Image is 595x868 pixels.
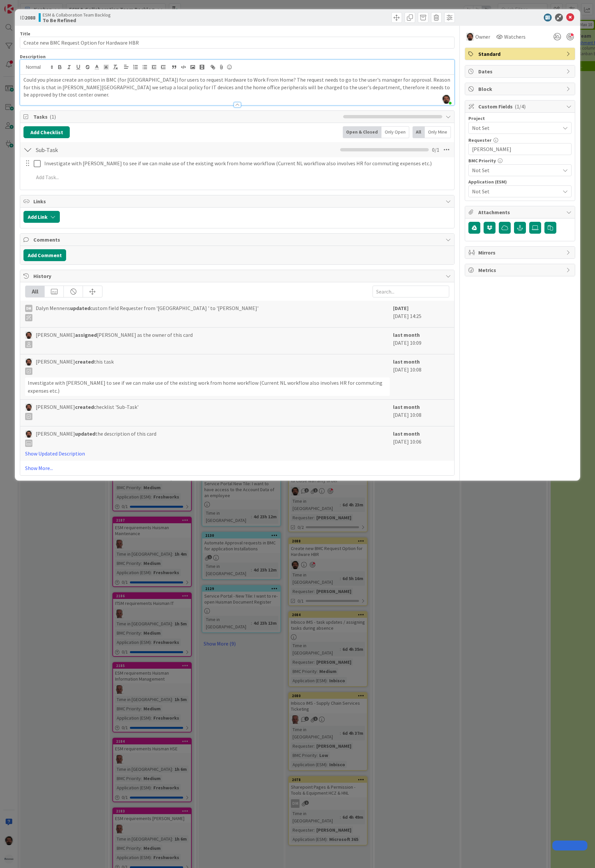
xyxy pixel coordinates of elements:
div: Only Open [381,126,409,138]
b: assigned [75,332,97,338]
img: AC [25,430,32,438]
span: [PERSON_NAME] this task [36,358,114,375]
b: created [75,358,94,365]
div: Project [468,116,572,121]
span: History [33,272,442,280]
div: BMC Priority [468,158,572,163]
input: Add Checklist... [33,144,182,156]
img: AC [25,404,32,411]
span: Watchers [504,33,526,41]
b: last month [393,430,420,437]
span: Not Set [472,187,557,196]
span: Standard [478,50,563,58]
div: [DATE] 10:06 [393,430,449,457]
span: Not Set [472,166,557,175]
div: [DATE] 10:09 [393,331,449,351]
span: [PERSON_NAME] [PERSON_NAME] as the owner of this card [36,331,193,348]
img: AC [25,358,32,366]
p: Could you please create an option in BMC (for [GEOGRAPHIC_DATA]) for users to request Hardware to... [23,76,451,99]
label: Requester [468,137,492,143]
span: Links [33,197,442,205]
img: AC [466,33,474,41]
button: Add Comment [23,249,66,261]
div: Open & Closed [343,126,381,138]
img: AC [25,332,32,339]
button: Add Link [23,211,60,223]
b: last month [393,404,420,410]
span: Description [20,54,46,59]
span: Attachments [478,208,563,216]
span: [PERSON_NAME] the description of this card [36,430,156,447]
b: 2088 [25,14,35,21]
div: Investigate with [PERSON_NAME] to see if we can make use of the existing work from home workflow ... [25,377,390,396]
span: Metrics [478,266,563,274]
span: Block [478,85,563,93]
div: All [25,286,45,297]
span: Not Set [472,123,557,133]
input: type card name here... [20,37,455,49]
b: updated [70,305,90,311]
b: last month [393,358,420,365]
b: last month [393,332,420,338]
div: Only Mine [425,126,451,138]
span: [PERSON_NAME] checklist 'Sub-Task' [36,403,139,420]
b: updated [75,430,95,437]
label: Title [20,31,30,37]
p: Investigate with [PERSON_NAME] to see if we can make use of the existing work from home workflow ... [44,160,450,167]
input: Search... [373,286,449,297]
span: Custom Fields [478,102,563,110]
span: Comments [33,236,442,244]
div: DM [25,305,32,312]
div: All [413,126,425,138]
img: OnCl7LGpK6aSgKCc2ZdSmTqaINaX6qd1.png [442,95,451,104]
div: [DATE] 10:08 [393,403,449,423]
span: Owner [475,33,490,41]
div: Application (ESM) [468,179,572,184]
button: Add Checklist [23,126,70,138]
b: created [75,404,94,410]
span: Tasks [33,113,340,121]
div: [DATE] 10:08 [393,358,449,396]
b: [DATE] [393,305,409,311]
span: 0 / 1 [432,146,439,154]
a: Show Updated Description [25,450,85,457]
span: Dalyn Mennens custom field Requester from '[GEOGRAPHIC_DATA] ' to '[PERSON_NAME]' [36,304,258,321]
span: Dates [478,67,563,75]
div: [DATE] 14:25 [393,304,449,324]
b: To Be Refined [43,18,111,23]
span: ( 1 ) [50,113,56,120]
span: ( 1/4 ) [515,103,526,110]
span: ESM & Collaboration Team Backlog [43,12,111,18]
span: Mirrors [478,249,563,256]
span: ID [20,14,35,21]
a: Show More... [25,464,449,472]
